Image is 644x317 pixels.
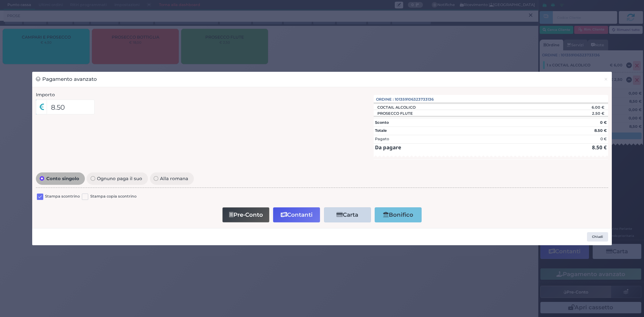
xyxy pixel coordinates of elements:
strong: 8.50 € [594,128,607,133]
label: Stampa scontrino [45,194,80,200]
strong: 0 € [600,120,607,125]
div: 2.50 € [549,111,608,116]
div: COCTAIL ALCOLICO [374,105,419,110]
span: 101359106323733136 [395,97,434,102]
label: Stampa copia scontrino [90,194,137,200]
span: × [604,75,608,83]
div: Pagato [375,136,389,142]
strong: Sconto [375,120,389,125]
strong: Totale [375,128,387,133]
strong: 8.50 € [592,144,607,151]
span: Conto singolo [44,176,81,181]
label: Importo [36,91,55,98]
span: Alla romana [158,176,190,181]
div: 0 € [600,136,607,142]
button: Chiudi [600,72,612,87]
button: Chiudi [587,232,608,242]
button: Bonifico [375,207,422,222]
h3: Pagamento avanzato [36,75,97,83]
button: Pre-Conto [222,207,269,222]
button: Contanti [273,207,320,222]
input: Es. 30.99 [47,100,95,114]
button: Carta [324,207,371,222]
span: Ognuno paga il suo [95,176,144,181]
div: PROSECCO FLUTE [374,111,416,116]
strong: Da pagare [375,144,401,151]
div: 6.00 € [549,105,608,110]
span: Ordine : [376,97,394,102]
